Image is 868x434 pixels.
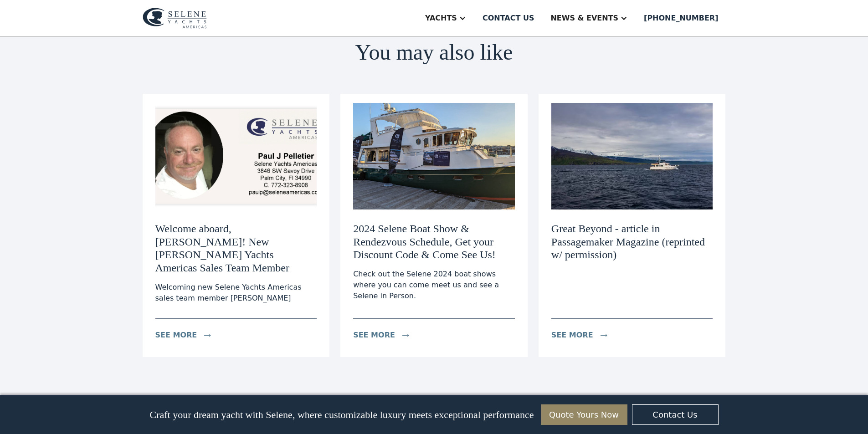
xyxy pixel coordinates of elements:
[353,330,395,341] div: see more
[155,222,317,275] h3: Welcome aboard, [PERSON_NAME]! New [PERSON_NAME] Yachts Americas Sales Team Member
[632,404,719,425] a: Contact Us
[155,282,317,304] div: Welcoming new Selene Yachts Americas sales team member [PERSON_NAME]
[143,94,330,357] a: Welcome aboard, [PERSON_NAME]! New [PERSON_NAME] Yachts Americas Sales Team MemberWelcoming new S...
[551,222,713,261] h3: Great Beyond - article in Passagemaker Magazine (reprinted w/ permission)
[551,330,593,341] div: see more
[149,409,534,421] p: Craft your dream yacht with Selene, where customizable luxury meets exceptional performance
[204,334,211,337] img: icon
[550,13,618,24] div: News & EVENTS
[353,222,515,261] h3: 2024 Selene Boat Show & Rendezvous Schedule, Get your Discount Code & Come See Us!
[143,8,207,29] img: logo
[644,13,718,24] div: [PHONE_NUMBER]
[425,13,457,24] div: Yachts
[355,41,513,65] h2: You may also like
[155,330,197,341] div: see more
[340,94,528,357] a: 2024 Selene Boat Show & Rendezvous Schedule, Get your Discount Code & Come See Us!Check out the S...
[541,404,627,425] a: Quote Yours Now
[402,334,409,337] img: icon
[601,334,607,337] img: icon
[483,13,534,24] div: Contact us
[539,94,726,357] a: Great Beyond - article in Passagemaker Magazine (reprinted w/ permission)see moreicon
[353,269,515,301] div: Check out the Selene 2024 boat shows where you can come meet us and see a Selene in Person.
